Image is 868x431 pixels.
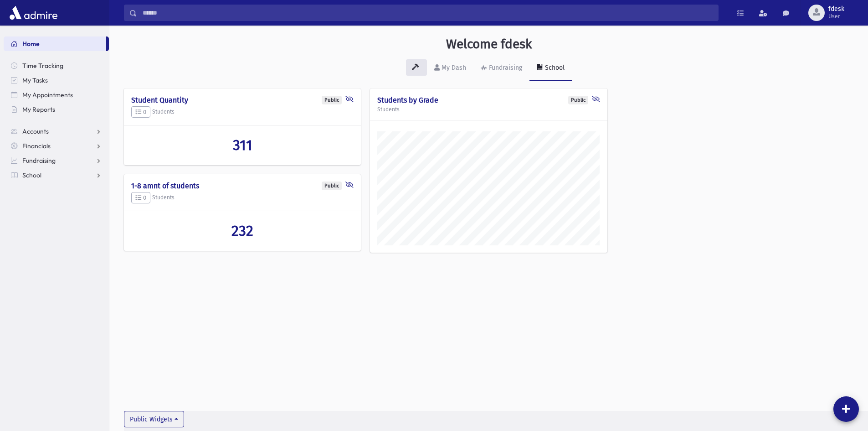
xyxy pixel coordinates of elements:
div: Public [568,96,588,104]
span: 232 [231,222,253,239]
span: User [828,13,844,20]
div: Public [322,96,342,104]
a: School [4,168,109,182]
div: My Dash [440,64,466,72]
div: Public [322,182,342,190]
h5: Students [131,192,354,204]
span: Financials [22,142,51,150]
h4: Student Quantity [131,96,354,104]
img: AdmirePro [7,4,60,22]
a: Fundraising [473,56,529,81]
a: Time Tracking [4,58,109,73]
span: My Tasks [22,76,48,84]
button: 0 [131,192,150,204]
div: School [543,64,565,72]
a: School [529,56,572,81]
a: My Dash [427,56,473,81]
a: Home [4,36,106,51]
span: My Appointments [22,91,73,99]
span: School [22,171,41,179]
a: 232 [131,222,354,239]
h3: Welcome fdesk [446,36,532,52]
span: fdesk [828,5,844,13]
span: 0 [135,194,146,201]
input: Search [137,5,718,21]
a: My Tasks [4,73,109,88]
h5: Students [377,106,600,113]
button: 0 [131,106,150,118]
span: Home [22,40,40,48]
a: Financials [4,139,109,153]
span: Time Tracking [22,62,63,70]
a: My Reports [4,102,109,117]
a: 311 [131,136,354,154]
span: 0 [135,109,146,115]
a: Accounts [4,124,109,139]
a: My Appointments [4,88,109,102]
button: Public Widgets [124,411,184,427]
h4: Students by Grade [377,96,600,104]
span: 311 [233,136,252,154]
a: Fundraising [4,153,109,168]
h5: Students [131,106,354,118]
span: Fundraising [22,156,56,165]
div: Fundraising [487,64,522,72]
span: My Reports [22,105,55,114]
h4: 1-8 amnt of students [131,182,354,190]
span: Accounts [22,127,49,135]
